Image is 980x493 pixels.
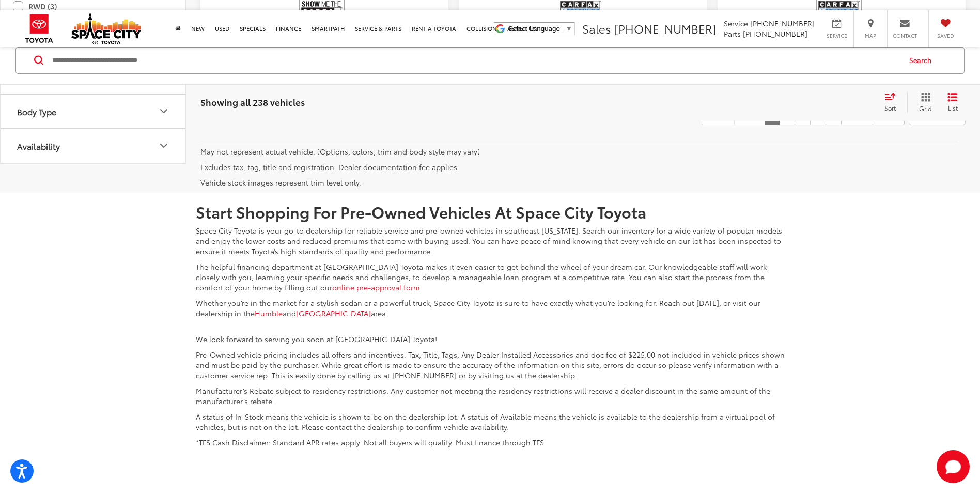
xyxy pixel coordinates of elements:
a: Contact [889,10,922,47]
div: Availability [17,141,60,151]
a: Finance [271,10,306,47]
button: Select sort value [879,92,907,113]
a: SmartPath [306,10,350,47]
span: ▼ [566,25,572,33]
div: Availability [158,140,170,152]
button: Body TypeBody Type [1,95,186,128]
a: My Saved Vehicles [930,10,962,47]
a: Service [822,10,853,47]
span: Saved [934,32,957,39]
span: Showing all 238 vehicles [200,96,305,108]
p: Vehicle stock images represent trim level only. [200,177,958,188]
div: Whether you’re in the market for a stylish sedan or a powerful truck, Space City Toyota is sure t... [188,193,792,453]
svg: Start Chat [937,450,970,483]
button: AvailabilityAvailability [1,129,186,163]
a: Used [210,10,235,47]
a: Specials [235,10,271,47]
a: online pre-approval form [332,282,420,292]
a: [GEOGRAPHIC_DATA] [296,308,371,318]
span: Parts [724,28,741,39]
a: Service & Parts [350,10,407,47]
a: Home [170,10,186,47]
a: New [186,10,210,47]
p: *TFS Cash Disclaimer: Standard APR rates apply. Not all buyers will qualify. Must finance through... [196,437,785,448]
a: Humble [255,308,283,318]
button: Toggle Chat Window [937,450,970,483]
div: Body Type [17,106,56,116]
p: A status of In-Stock means the vehicle is shown to be on the dealership lot. A status of Availabl... [196,411,785,432]
p: Space City Toyota is your go-to dealership for reliable service and pre-owned vehicles in southea... [196,225,785,256]
span: Map [859,32,882,39]
img: Toyota [18,10,60,47]
span: [PHONE_NUMBER] [750,18,815,28]
button: Search [899,48,946,73]
span: ​ [563,25,563,33]
span: Grid [919,104,932,113]
span: [PHONE_NUMBER] [614,20,717,37]
img: Space City Toyota [71,12,141,44]
p: May not represent actual vehicle. (Options, colors, trim and body style may vary) [200,146,958,157]
div: Body Type [158,105,170,117]
span: Select Language [508,25,560,33]
span: Service [825,32,848,39]
p: We look forward to serving you soon at [GEOGRAPHIC_DATA] Toyota! [196,334,785,344]
h2: Start Shopping For Pre-Owned Vehicles At Space City Toyota [196,203,785,220]
button: Grid View [907,92,940,113]
button: List View [940,92,966,113]
a: About Us [502,10,541,47]
p: Manufacturer’s Rebate subject to residency restrictions. Any customer not meeting the residency r... [196,386,785,406]
span: Contact [893,32,917,39]
a: Map [855,10,887,47]
p: Excludes tax, tag, title and registration. Dealer documentation fee applies. [200,162,958,172]
input: Search by Make, Model, or Keyword [51,48,899,73]
a: Rent a Toyota [407,10,461,47]
p: Pre-Owned vehicle pricing includes all offers and incentives. Tax, Title, Tags, Any Dealer Instal... [196,349,785,380]
span: Sort [884,103,896,112]
span: Sales [582,20,611,37]
span: Service [724,18,748,28]
a: Collision [461,10,502,47]
span: [PHONE_NUMBER] [743,28,807,39]
span: List [947,103,958,112]
p: The helpful financing department at [GEOGRAPHIC_DATA] Toyota makes it even easier to get behind t... [196,261,785,292]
